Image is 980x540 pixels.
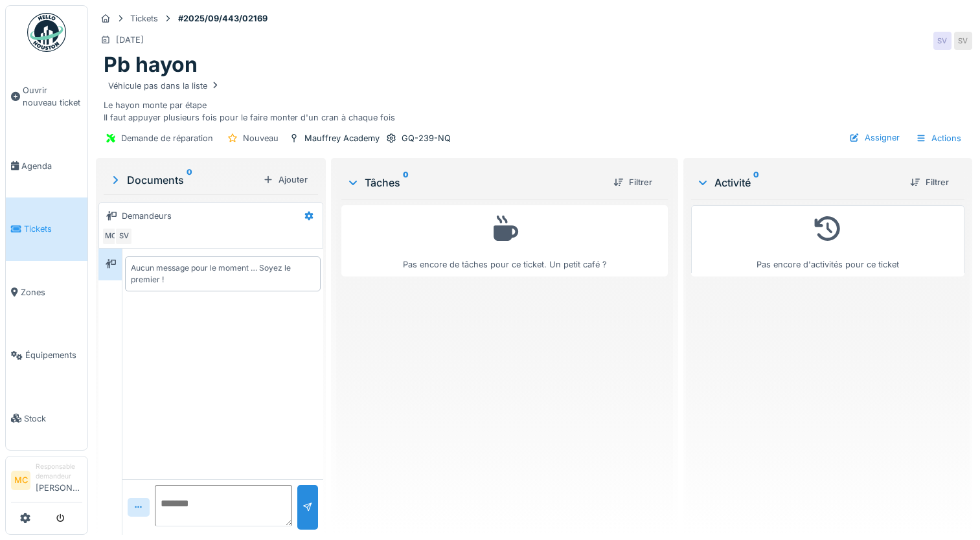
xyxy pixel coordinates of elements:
img: Badge_color-CXgf-gQk.svg [27,13,66,52]
div: Filtrer [608,174,657,191]
a: Stock [6,387,87,449]
a: Zones [6,261,87,324]
div: Pas encore d'activités pour ce ticket [700,211,956,271]
div: Aucun message pour le moment … Soyez le premier ! [131,262,315,286]
div: Pas encore de tâches pour ce ticket. Un petit café ? [350,211,659,271]
strong: #2025/09/443/02169 [173,12,273,25]
div: Ajouter [258,171,313,188]
sup: 0 [403,175,409,190]
a: Ouvrir nouveau ticket [6,59,87,135]
span: Tickets [24,223,82,235]
div: Documents [109,172,258,188]
div: SV [954,32,972,50]
div: Mauffrey Academy [304,132,380,144]
div: Actions [910,129,967,148]
span: Équipements [25,349,82,361]
div: Assigner [844,129,905,146]
div: Véhicule pas dans la liste [108,80,220,92]
div: Tickets [130,12,158,25]
sup: 0 [187,172,192,188]
div: Demande de réparation [121,132,213,144]
div: GQ-239-NQ [402,132,451,144]
span: Stock [24,412,82,425]
a: MC Responsable demandeur[PERSON_NAME] [11,462,82,502]
div: SV [115,227,133,245]
span: Ouvrir nouveau ticket [23,84,82,109]
div: Responsable demandeur [36,462,82,482]
div: [DATE] [116,34,144,46]
div: Nouveau [243,132,279,144]
div: MC [102,227,120,245]
sup: 0 [753,175,759,190]
h1: Pb hayon [104,52,198,77]
div: Tâches [347,175,603,190]
div: Demandeurs [122,210,172,222]
a: Agenda [6,135,87,197]
div: Activité [696,175,900,190]
div: Le hayon monte par étape Il faut appuyer plusieurs fois pour le faire monter d'un cran à chaque fois [104,78,964,124]
li: MC [11,471,30,490]
a: Tickets [6,197,87,260]
div: Filtrer [905,174,954,191]
li: [PERSON_NAME] [36,462,82,499]
div: SV [933,32,952,50]
span: Zones [21,286,82,298]
span: Agenda [21,160,82,172]
a: Équipements [6,324,87,387]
